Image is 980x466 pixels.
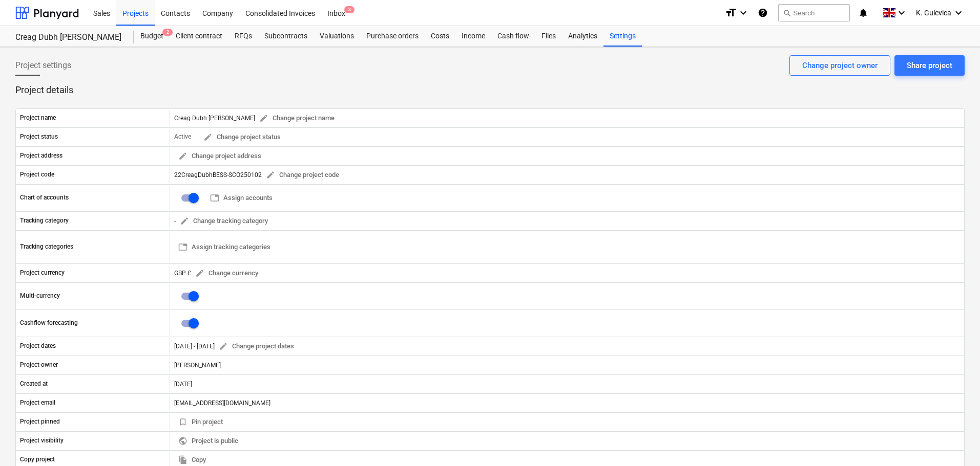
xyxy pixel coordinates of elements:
i: notifications [858,7,868,19]
button: Project is public [174,433,242,449]
a: Budget2 [134,26,170,47]
span: edit [180,216,189,226]
p: Project email [20,398,55,407]
div: [EMAIL_ADDRESS][DOMAIN_NAME] [170,395,964,411]
span: edit [219,342,228,351]
span: table [178,242,187,252]
span: search [783,9,791,17]
span: Change tracking category [180,215,268,227]
p: Project pinned [20,417,60,426]
span: Project settings [15,59,71,72]
button: Change project name [255,110,339,126]
p: Project dates [20,342,56,350]
a: Client contract [170,26,228,47]
div: [DATE] - [DATE] [174,343,215,350]
div: Share project [907,59,952,72]
div: Budget [134,26,170,47]
div: Change project owner [802,59,878,72]
a: Cash flow [491,26,535,47]
button: Search [778,4,850,21]
span: edit [195,269,204,278]
span: Change project dates [219,341,294,352]
p: Project owner [20,361,58,369]
i: Knowledge base [758,7,768,19]
p: Multi-currency [20,292,60,300]
i: format_size [725,7,737,19]
button: Change project dates [215,339,298,354]
span: edit [203,132,213,142]
span: Assign tracking categories [178,241,270,253]
button: Change project status [199,129,285,145]
span: Change project address [178,150,261,162]
span: Copy [178,454,206,466]
button: Pin project [174,414,227,430]
a: Files [535,26,562,47]
p: Tracking categories [20,242,73,251]
span: Change currency [195,268,258,279]
span: Assign accounts [210,192,273,204]
div: - [174,213,272,229]
span: edit [266,170,275,180]
p: Created at [20,380,48,388]
button: Change currency [191,265,262,281]
a: Subcontracts [258,26,314,47]
p: Tracking category [20,216,69,225]
div: [DATE] [170,376,964,392]
p: Project address [20,151,62,160]
span: Change project status [203,131,281,143]
span: Change project code [266,169,339,181]
button: Change project owner [789,55,890,76]
a: Analytics [562,26,603,47]
button: Assign accounts [206,190,277,206]
p: Project details [15,84,965,96]
p: Project status [20,132,58,141]
button: Change tracking category [176,213,272,229]
p: Cashflow forecasting [20,319,78,327]
span: GBP £ [174,269,191,276]
button: Change project address [174,148,265,164]
a: RFQs [228,26,258,47]
span: edit [259,114,268,123]
button: Assign tracking categories [174,239,275,255]
i: keyboard_arrow_down [737,7,749,19]
i: keyboard_arrow_down [895,7,908,19]
button: Change project code [262,167,343,183]
span: bookmark_border [178,417,187,427]
span: edit [178,151,187,161]
div: 22CreagDubhBESS-SCO250102 [174,167,343,183]
span: public [178,436,187,446]
a: Income [455,26,491,47]
div: Creag Dubh [PERSON_NAME] [174,110,339,126]
a: Settings [603,26,642,47]
span: Pin project [178,416,223,428]
p: Project name [20,114,56,122]
span: Change project name [259,113,335,124]
a: Purchase orders [360,26,425,47]
div: Creag Dubh [PERSON_NAME] [15,32,122,43]
button: Share project [894,55,965,76]
div: [PERSON_NAME] [170,357,964,373]
span: K. Gulevica [916,9,951,17]
p: Copy project [20,455,55,464]
span: file_copy [178,455,187,464]
span: 2 [162,29,173,36]
p: Chart of accounts [20,193,69,202]
span: Project is public [178,435,238,447]
p: Project visibility [20,436,64,445]
p: Active [174,132,191,141]
a: Costs [425,26,455,47]
a: Valuations [314,26,360,47]
p: Project currency [20,269,65,277]
iframe: Chat Widget [929,417,980,466]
